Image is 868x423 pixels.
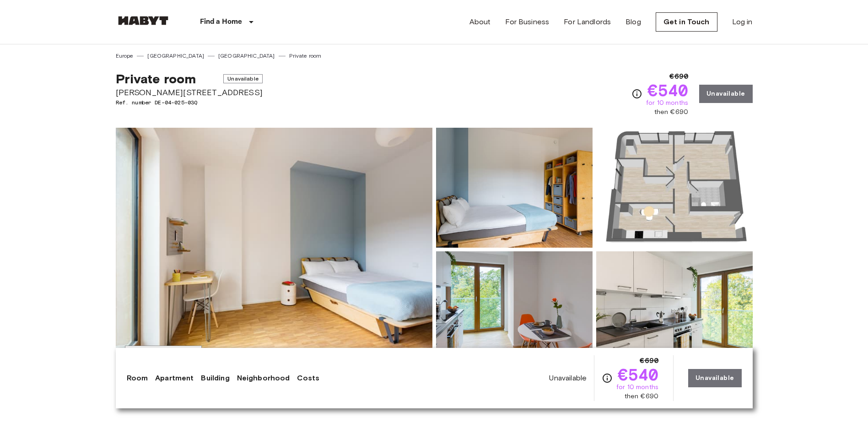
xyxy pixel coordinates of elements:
[564,16,611,27] a: For Landlords
[436,128,593,248] img: Picture of unit DE-04-025-03Q
[616,383,658,392] span: for 10 months
[732,16,753,27] a: Log in
[200,16,243,27] p: Find a Home
[596,128,753,248] img: Picture of unit DE-04-025-03Q
[297,373,319,384] a: Costs
[647,82,688,98] span: €540
[625,392,658,401] span: then €690
[469,16,491,27] a: About
[218,52,275,60] a: [GEOGRAPHIC_DATA]
[116,71,196,87] span: Private room
[436,251,593,371] img: Picture of unit DE-04-025-03Q
[155,373,194,384] a: Apartment
[654,108,688,117] span: then €690
[289,52,322,60] a: Private room
[625,16,641,27] a: Blog
[669,71,688,82] span: €690
[116,87,263,98] span: [PERSON_NAME][STREET_ADDRESS]
[125,346,202,363] button: Show all photos
[631,88,642,99] svg: Check cost overview for full price breakdown. Please note that discounts apply to new joiners onl...
[646,98,688,108] span: for 10 months
[147,52,204,60] a: [GEOGRAPHIC_DATA]
[602,373,613,384] svg: Check cost overview for full price breakdown. Please note that discounts apply to new joiners onl...
[201,373,229,384] a: Building
[656,12,717,32] a: Get in Touch
[223,74,263,83] span: Unavailable
[596,251,753,371] img: Picture of unit DE-04-025-03Q
[640,355,658,366] span: €690
[116,128,432,371] img: Marketing picture of unit DE-04-025-03Q
[505,16,549,27] a: For Business
[116,52,134,60] a: Europe
[116,98,263,107] span: Ref. number DE-04-025-03Q
[618,366,658,383] span: €540
[116,16,171,25] img: Habyt
[549,373,587,383] span: Unavailable
[237,373,290,384] a: Neighborhood
[127,373,148,384] a: Room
